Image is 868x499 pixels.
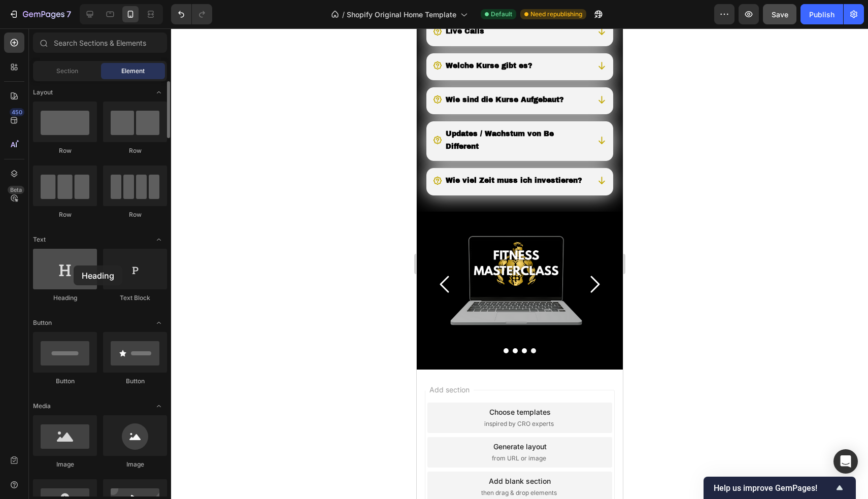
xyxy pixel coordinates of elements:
div: Row [103,210,167,219]
div: Image [33,460,97,469]
span: Toggle open [151,84,167,101]
span: Media [33,402,51,411]
span: Section [56,66,78,76]
div: Button [33,377,97,386]
button: 7 [4,4,76,24]
div: Image [103,460,167,469]
iframe: Design area [417,28,623,499]
span: Element [121,66,145,76]
span: Toggle open [151,398,167,414]
div: Open Intercom Messenger [833,449,858,474]
span: Toggle open [151,315,167,331]
span: Help us improve GemPages! [714,483,833,493]
div: Row [103,146,167,155]
div: Row [33,146,97,155]
span: Default [491,10,512,19]
div: Beta [8,186,24,194]
span: Save [772,10,788,19]
button: Save [763,4,796,24]
div: Publish [809,9,834,20]
button: Show survey - Help us improve GemPages! [714,482,846,494]
span: Text [33,235,46,244]
div: Heading [33,293,97,303]
div: Text Block [103,293,167,303]
span: Shopify Original Home Template [347,9,456,20]
button: Publish [800,4,843,24]
input: Search Sections & Elements [33,32,167,53]
span: Layout [33,88,53,97]
div: Row [33,210,97,219]
span: Button [33,318,52,327]
span: Need republishing [530,10,582,19]
div: Undo/Redo [171,4,212,24]
span: / [342,9,345,20]
div: Button [103,377,167,386]
p: 7 [66,8,71,20]
span: Toggle open [151,231,167,248]
div: 450 [10,108,24,116]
